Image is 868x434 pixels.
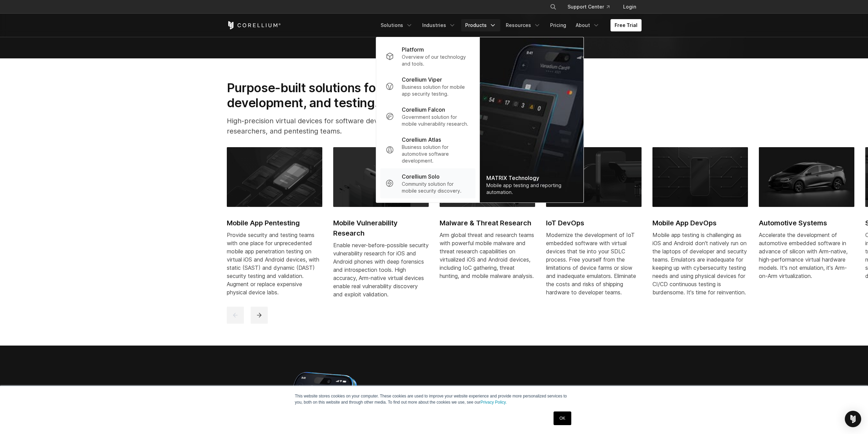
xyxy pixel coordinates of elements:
[440,147,535,288] a: Malware & Threat Research Malware & Threat Research Arm global threat and research teams with pow...
[486,174,576,182] div: MATRIX Technology
[562,1,615,13] a: Support Center
[295,393,573,405] p: This website stores cookies on your computer. These cookies are used to improve your website expe...
[502,19,545,31] a: Resources
[333,147,429,207] img: Mobile Vulnerability Research
[227,231,322,296] div: Provide security and testing teams with one place for unprecedented mobile app penetration testin...
[546,19,570,31] a: Pricing
[227,307,244,324] button: previous
[227,116,459,136] p: High-precision virtual devices for software developers, security researchers, and pentesting teams.
[486,182,576,196] div: Mobile app testing and reporting automation.
[572,19,604,31] a: About
[652,231,748,296] div: Mobile app testing is challenging as iOS and Android don't natively run on the laptops of develop...
[380,101,475,131] a: Corellium Falcon Government solution for mobile vulnerability research.
[546,147,642,207] img: IoT DevOps
[402,144,470,164] p: Business solution for automotive software development.
[402,172,440,181] p: Corellium Solo
[461,19,500,31] a: Products
[440,231,535,280] div: Arm global threat and research teams with powerful mobile malware and threat research capabilitie...
[652,218,748,228] h2: Mobile App DevOps
[227,147,322,207] img: Mobile App Pentesting
[845,411,861,427] div: Open Intercom Messenger
[652,147,748,207] img: Mobile App DevOps
[402,75,442,84] p: Corellium Viper
[402,45,424,54] p: Platform
[380,41,475,71] a: Platform Overview of our technology and tools.
[546,231,642,296] div: Modernize the development of IoT embedded software with virtual devices that tie into your SDLC p...
[759,231,854,280] p: Accelerate the development of automotive embedded software in advance of silicon with Arm-native,...
[440,218,535,228] h2: Malware & Threat Research
[546,147,642,304] a: IoT DevOps IoT DevOps Modernize the development of IoT embedded software with virtual devices tha...
[380,168,475,198] a: Corellium Solo Community solution for mobile security discovery.
[377,19,642,31] div: Navigation Menu
[402,106,445,114] p: Corellium Falcon
[418,19,460,31] a: Industries
[227,218,322,228] h2: Mobile App Pentesting
[610,19,642,31] a: Free Trial
[333,218,429,238] h2: Mobile Vulnerability Research
[481,400,507,405] a: Privacy Policy.
[402,54,470,67] p: Overview of our technology and tools.
[227,21,281,29] a: Corellium Home
[759,147,854,207] img: Automotive Systems
[402,84,470,97] p: Business solution for mobile app security testing.
[251,307,268,324] button: next
[402,136,441,144] p: Corellium Atlas
[402,181,470,194] p: Community solution for mobile security discovery.
[377,19,417,31] a: Solutions
[402,114,470,127] p: Government solution for mobile vulnerability research.
[333,241,429,298] div: Enable never-before-possible security vulnerability research for iOS and Android phones with deep...
[227,147,322,304] a: Mobile App Pentesting Mobile App Pentesting Provide security and testing teams with one place for...
[333,147,429,306] a: Mobile Vulnerability Research Mobile Vulnerability Research Enable never-before-possible security...
[227,80,459,111] h2: Purpose-built solutions for research, development, and testing.
[618,1,642,13] a: Login
[380,71,475,101] a: Corellium Viper Business solution for mobile app security testing.
[547,1,559,13] button: Search
[546,218,642,228] h2: IoT DevOps
[380,131,475,168] a: Corellium Atlas Business solution for automotive software development.
[480,37,583,202] a: MATRIX Technology Mobile app testing and reporting automation.
[542,1,642,13] div: Navigation Menu
[759,218,854,228] h2: Automotive Systems
[480,37,583,202] img: Matrix_WebNav_1x
[554,411,571,425] a: OK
